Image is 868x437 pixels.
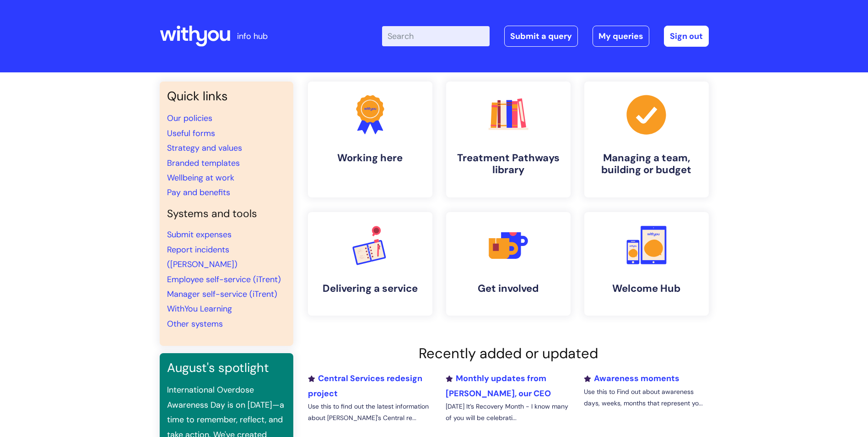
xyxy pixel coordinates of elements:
[584,373,679,384] a: Awareness moments
[167,128,215,139] a: Useful forms
[167,208,286,220] h4: Systems and tools
[593,26,649,47] a: My queries
[167,158,240,169] a: Branded templates
[167,172,234,183] a: Wellbeing at work
[382,26,709,47] div: | -
[453,283,563,295] h4: Get involved
[167,89,286,104] h3: Quick links
[167,113,212,124] a: Our policies
[167,274,281,285] a: Employee self-service (iTrent)
[167,187,230,198] a: Pay and benefits
[453,152,563,176] h4: Treatment Pathways library
[584,212,709,316] a: Welcome Hub
[382,26,490,46] input: Search
[167,142,242,153] a: Strategy and values
[504,26,578,47] a: Submit a query
[167,229,232,240] a: Submit expenses
[167,289,277,300] a: Manager self-service (iTrent)
[308,212,432,316] a: Delivering a service
[315,152,425,164] h4: Working here
[167,361,286,375] h3: August's spotlight
[308,401,432,424] p: Use this to find out the latest information about [PERSON_NAME]'s Central re...
[167,303,232,314] a: WithYou Learning
[308,373,422,399] a: Central Services redesign project
[592,152,701,176] h4: Managing a team, building or budget
[315,283,425,295] h4: Delivering a service
[446,82,571,197] a: Treatment Pathways library
[167,244,237,270] a: Report incidents ([PERSON_NAME])
[446,401,570,424] p: [DATE] It’s Recovery Month - I know many of you will be celebrati...
[446,373,551,399] a: Monthly updates from [PERSON_NAME], our CEO
[167,318,223,329] a: Other systems
[308,345,709,362] h2: Recently added or updated
[584,82,709,197] a: Managing a team, building or budget
[237,29,268,44] p: info hub
[592,283,701,295] h4: Welcome Hub
[308,82,432,197] a: Working here
[446,212,571,316] a: Get involved
[584,386,708,409] p: Use this to Find out about awareness days, weeks, months that represent yo...
[664,26,709,47] a: Sign out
